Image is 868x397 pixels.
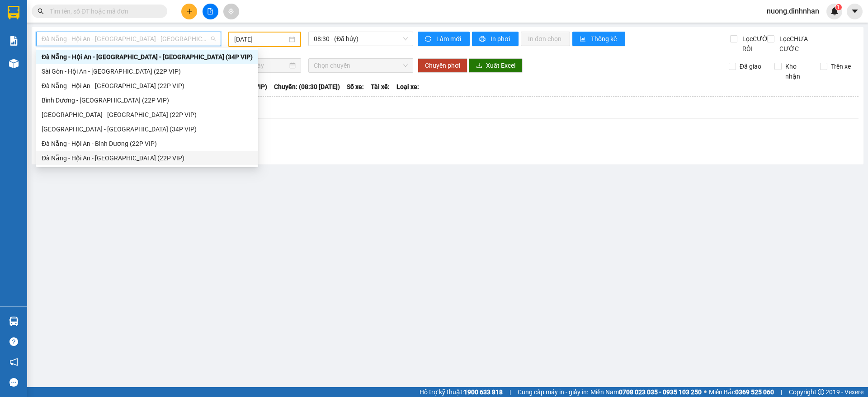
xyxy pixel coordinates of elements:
[42,139,253,149] div: Đà Nẵng - Hội An - Bình Dương (22P VIP)
[9,317,19,326] img: warehouse-icon
[42,124,253,134] div: [GEOGRAPHIC_DATA] - [GEOGRAPHIC_DATA] (34P VIP)
[274,82,340,92] span: Chuyến: (08:30 [DATE])
[314,59,408,72] span: Chọn chuyến
[518,387,588,397] span: Cung cấp máy in - giấy in:
[436,34,462,44] span: Làm mới
[234,34,287,44] input: 10/09/2025
[759,5,826,17] span: nuong.dinhnhan
[42,153,253,163] div: Đà Nẵng - Hội An - [GEOGRAPHIC_DATA] (22P VIP)
[9,59,19,68] img: warehouse-icon
[42,32,216,46] span: Đà Nẵng - Hội An - Sài Gòn - Bình Dương (34P VIP)
[9,337,18,346] span: question-circle
[228,8,234,14] span: aim
[736,61,765,71] span: Đã giao
[36,50,258,64] div: Đà Nẵng - Hội An - Sài Gòn - Bình Dương (34P VIP)
[9,378,18,387] span: message
[418,32,470,46] button: syncLàm mới
[591,34,618,44] span: Thống kê
[207,8,213,14] span: file-add
[38,8,44,14] span: search
[479,36,487,43] span: printer
[590,387,702,397] span: Miền Nam
[830,7,839,15] img: icon-new-feature
[36,122,258,136] div: Sài Gòn - Đà Nẵng (34P VIP)
[42,110,253,120] div: [GEOGRAPHIC_DATA] - [GEOGRAPHIC_DATA] (22P VIP)
[735,388,774,396] strong: 0369 525 060
[42,81,253,91] div: Đà Nẵng - Hội An - [GEOGRAPHIC_DATA] (22P VIP)
[36,107,258,122] div: Sài Gòn - Đà Nẵng (22P VIP)
[42,52,253,62] div: Đà Nẵng - Hội An - [GEOGRAPHIC_DATA] - [GEOGRAPHIC_DATA] (34P VIP)
[9,36,19,46] img: solution-icon
[36,136,258,151] div: Đà Nẵng - Hội An - Bình Dương (22P VIP)
[425,36,433,43] span: sync
[818,389,824,395] span: copyright
[572,32,625,46] button: bar-chartThống kê
[36,151,258,165] div: Đà Nẵng - Hội An - Sài Gòn (22P VIP)
[36,93,258,107] div: Bình Dương - Đà Nẵng (22P VIP)
[420,387,503,397] span: Hỗ trợ kỹ thuật:
[739,34,774,54] span: Lọc CƯỚC RỒI
[396,82,419,92] span: Loại xe:
[223,4,239,19] button: aim
[9,358,18,366] span: notification
[203,4,218,19] button: file-add
[36,64,258,79] div: Sài Gòn - Hội An - Đà Nẵng (22P VIP)
[835,4,842,10] sup: 1
[8,6,19,19] img: logo-vxr
[847,4,863,19] button: caret-down
[776,34,822,54] span: Lọc CHƯA CƯỚC
[186,8,193,14] span: plus
[181,4,197,19] button: plus
[509,387,511,397] span: |
[521,32,570,46] button: In đơn chọn
[709,387,774,397] span: Miền Bắc
[704,390,707,394] span: ⚪️
[36,79,258,93] div: Đà Nẵng - Hội An - Sài Gòn (22P VIP)
[42,66,253,76] div: Sài Gòn - Hội An - [GEOGRAPHIC_DATA] (22P VIP)
[782,61,813,81] span: Kho nhận
[619,388,702,396] strong: 0708 023 035 - 0935 103 250
[464,388,503,396] strong: 1900 633 818
[827,61,854,71] span: Trên xe
[837,4,840,10] span: 1
[314,32,408,46] span: 08:30 - (Đã hủy)
[580,36,587,43] span: bar-chart
[418,58,467,73] button: Chuyển phơi
[50,6,156,16] input: Tìm tên, số ĐT hoặc mã đơn
[42,95,253,105] div: Bình Dương - [GEOGRAPHIC_DATA] (22P VIP)
[469,58,523,73] button: downloadXuất Excel
[234,61,288,70] input: Chọn ngày
[491,34,511,44] span: In phơi
[472,32,519,46] button: printerIn phơi
[781,387,782,397] span: |
[347,82,364,92] span: Số xe:
[851,7,859,15] span: caret-down
[371,82,390,92] span: Tài xế:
